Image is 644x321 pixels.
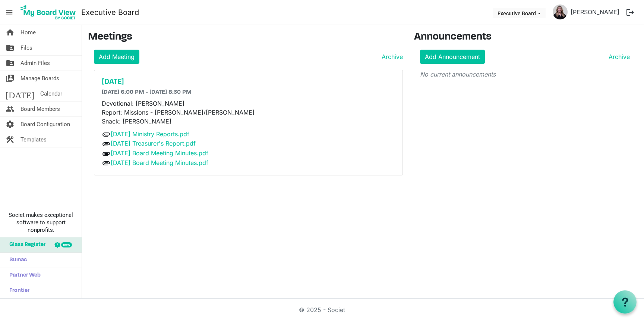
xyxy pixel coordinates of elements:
a: Add Announcement [420,50,485,64]
a: [DATE] Ministry Reports.pdf [111,130,189,138]
h3: Meetings [88,31,403,44]
a: © 2025 - Societ [299,306,345,314]
span: attachment [102,130,111,139]
a: [PERSON_NAME] [568,4,622,19]
a: [DATE] Board Meeting Minutes.pdf [111,149,208,157]
span: menu [2,5,16,19]
span: Board Configuration [20,117,70,132]
span: switch_account [6,71,15,86]
span: attachment [102,140,111,149]
div: new [61,242,72,247]
span: people [6,102,15,116]
span: Sumac [6,253,27,268]
span: attachment [102,149,111,158]
a: [DATE] Treasurer's Report.pdf [111,140,196,147]
h3: Announcements [414,31,636,44]
span: attachment [102,159,111,168]
a: Archive [379,52,403,61]
a: Executive Board [81,5,139,20]
span: Admin Files [20,56,50,71]
span: Frontier [6,283,29,298]
span: Files [20,40,32,55]
span: construction [6,132,15,147]
p: No current announcements [420,70,630,79]
span: home [6,25,15,40]
span: [DATE] [6,86,34,101]
span: settings [6,117,15,132]
img: My Board View Logo [18,3,78,22]
button: Executive Board dropdownbutton [493,8,546,18]
span: Manage Boards [20,71,59,86]
span: folder_shared [6,40,15,55]
span: Societ makes exceptional software to support nonprofits. [3,211,78,234]
span: Calendar [40,86,62,101]
a: [DATE] [102,78,395,87]
span: folder_shared [6,56,15,71]
h6: [DATE] 6:00 PM - [DATE] 8:30 PM [102,89,395,96]
a: My Board View Logo [18,3,81,22]
a: Add Meeting [94,50,139,64]
a: [DATE] Board Meeting Minutes.pdf [111,159,208,166]
span: Glass Register [6,237,45,252]
a: Archive [606,52,630,61]
span: Board Members [20,102,60,116]
span: Templates [20,132,47,147]
span: Home [20,25,36,40]
p: Devotional: [PERSON_NAME] Report: Missions - [PERSON_NAME]/[PERSON_NAME] Snack: [PERSON_NAME] [102,99,395,126]
img: NMluhWrUwwEK8NKJ_vw3Z0gY1VjUDYgWNhBvvIlI1gBxmIsDOffBMyespWDkCFBxW8P_PbcUU5a8QOrb7cFjKQ_thumb.png [553,4,568,19]
button: logout [622,4,638,20]
span: Partner Web [6,268,41,283]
